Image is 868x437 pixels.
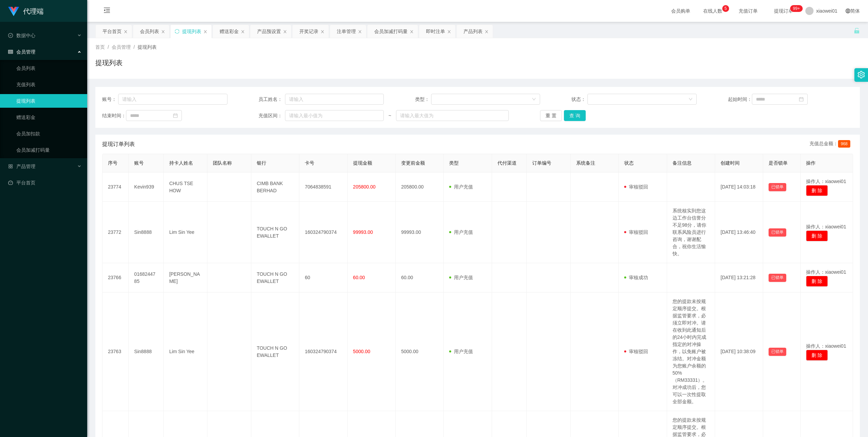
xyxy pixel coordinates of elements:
[396,202,444,263] td: 99993.00
[320,30,325,34] i: 图标: close
[449,184,473,190] span: 用户充值
[769,160,788,166] span: 是否锁单
[790,5,803,12] sup: 1207
[129,263,164,292] td: 0168244785
[624,275,648,280] span: 审核成功
[173,113,178,118] i: 图标: calendar
[384,112,396,119] span: ~
[102,172,129,202] td: 23774
[667,292,715,411] td: 您的提款未按规定顺序提交。根据监管要求，必须立即对冲。请在收到此通知后的24小时内完成指定的对冲操作，以免账户被冻结。对冲金额为您账户余额的50%（RM33331）。对冲成功后，您可以一次性提取...
[806,343,846,349] span: 操作人：xiaowei01
[485,30,489,34] i: 图标: close
[673,160,692,166] span: 备注信息
[809,140,853,148] div: 充值总金额：
[806,230,828,241] button: 删 除
[838,140,850,148] span: 968
[108,44,109,50] span: /
[401,160,425,166] span: 变更前金额
[396,172,444,202] td: 205800.00
[285,94,384,105] input: 请输入
[667,202,715,263] td: 系统核实到您这边工作台信誉分不足98分，请你联系风险员进行咨询，谢谢配合，祝你生活愉快。
[134,160,144,166] span: 账号
[16,143,82,157] a: 会员加减打码量
[624,229,648,235] span: 审核驳回
[8,49,35,55] span: 会员管理
[299,25,318,38] div: 开奖记录
[532,160,551,166] span: 订单编号
[8,164,13,169] i: 图标: appstore-o
[16,127,82,140] a: 会员加扣款
[8,49,13,54] i: 图标: table
[576,160,595,166] span: 系统备注
[854,28,860,34] i: 图标: unlock
[771,9,796,13] span: 提现订单
[353,184,376,190] span: 205800.00
[722,5,729,12] sup: 5
[846,9,850,13] i: 图标: global
[95,58,123,68] h1: 提现列表
[164,172,208,202] td: CHUS TSE HOW
[721,160,740,166] span: 创建时间
[16,78,82,91] a: 充值列表
[124,30,128,34] i: 图标: close
[102,96,118,103] span: 账号：
[396,292,444,411] td: 5000.00
[449,275,473,280] span: 用户充值
[133,44,135,50] span: /
[102,112,126,119] span: 结束时间：
[299,292,347,411] td: 160324790374
[16,61,82,75] a: 会员列表
[161,30,165,34] i: 图标: close
[164,292,208,411] td: Lim Sin Yee
[251,292,299,411] td: TOUCH N GO EWALLET
[108,160,117,166] span: 序号
[700,9,726,13] span: 在线人数
[426,25,445,38] div: 即时注单
[806,160,816,166] span: 操作
[285,110,384,121] input: 请输入最小值为
[251,172,299,202] td: CIMB BANK BERHAD
[806,276,828,287] button: 删 除
[374,25,408,38] div: 会员加减打码量
[353,229,373,235] span: 99993.00
[564,110,586,121] button: 查 询
[220,25,239,38] div: 赠送彩金
[251,263,299,292] td: TOUCH N GO EWALLET
[118,94,227,105] input: 请输入
[16,94,82,108] a: 提现列表
[857,71,865,78] i: 图标: setting
[299,263,347,292] td: 60
[102,202,129,263] td: 23772
[138,44,157,50] span: 提现列表
[140,25,159,38] div: 会员列表
[396,110,509,121] input: 请输入最大值为
[16,110,82,124] a: 赠送彩金
[129,172,164,202] td: Kevin939
[498,160,517,166] span: 代付渠道
[23,0,44,22] h1: 代理端
[258,96,285,103] span: 员工姓名：
[213,160,232,166] span: 团队名称
[129,202,164,263] td: Sin8888
[447,30,451,34] i: 图标: close
[257,25,281,38] div: 产品预设置
[769,348,786,356] button: 已锁单
[299,202,347,263] td: 160324790374
[8,176,82,190] a: 图标: dashboard平台首页
[806,269,846,275] span: 操作人：xiaowei01
[95,0,119,22] i: 图标: menu-fold
[769,183,786,191] button: 已锁单
[724,5,727,12] p: 5
[102,263,129,292] td: 23766
[283,30,287,34] i: 图标: close
[715,263,763,292] td: [DATE] 13:21:28
[102,25,122,38] div: 平台首页
[8,164,35,169] span: 产品管理
[353,275,365,280] span: 60.00
[358,30,362,34] i: 图标: close
[8,33,13,38] i: 图标: check-circle-o
[449,349,473,354] span: 用户充值
[715,172,763,202] td: [DATE] 14:03:18
[624,184,648,190] span: 审核驳回
[396,263,444,292] td: 60.00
